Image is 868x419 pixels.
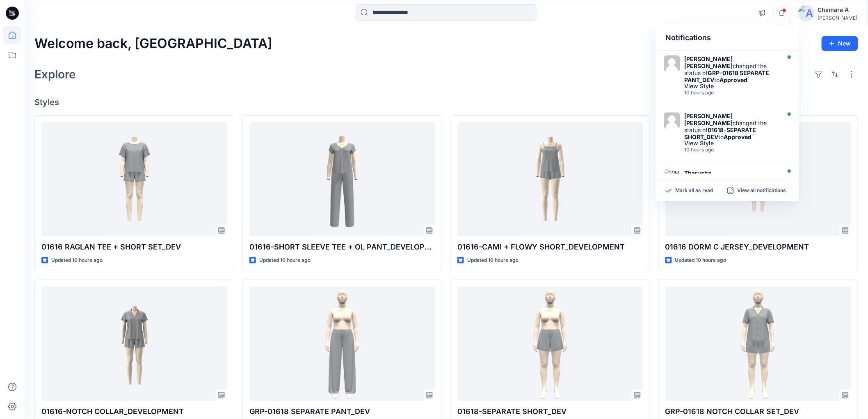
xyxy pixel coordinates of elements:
div: Monday, August 11, 2025 15:15 [684,90,779,96]
a: 01616 RAGLAN TEE + SHORT SET_DEV [41,122,227,236]
p: 01616-CAMI + FLOWY SHORT_DEVELOPMENT [457,241,643,253]
div: View Style [684,83,779,89]
h4: Styles [34,97,858,107]
p: GRP-01618 NOTCH COLLAR SET_DEV [665,406,851,417]
a: 01616-CAMI + FLOWY SHORT_DEVELOPMENT [457,122,643,236]
p: 01616 DORM C JERSEY_DEVELOPMENT [665,241,851,253]
h2: Welcome back, [GEOGRAPHIC_DATA] [34,36,272,51]
img: Jessica Lisa [664,112,680,129]
img: WM22616_REV1 [664,169,680,186]
strong: [PERSON_NAME] [PERSON_NAME] [684,112,733,126]
p: 01616-SHORT SLEEVE TEE + OL PANT_DEVELOPMENT [249,241,435,253]
div: Notifications [656,25,799,50]
p: Mark all as read [675,187,713,195]
p: 01616-NOTCH COLLAR_DEVELOPMENT [41,406,227,417]
p: View all notifications [737,187,786,195]
p: Updated 10 hours ago [675,256,726,265]
div: changed the status of to ` [684,112,779,140]
img: avatar [798,5,815,21]
button: New [822,36,858,51]
p: GRP-01618 SEPARATE PANT_DEV [249,406,435,417]
div: Monday, August 11, 2025 15:15 [684,147,779,153]
div: [PERSON_NAME] [818,15,858,21]
a: 01616-NOTCH COLLAR_DEVELOPMENT [41,286,227,401]
strong: Tharusha Sandadeepa [684,169,719,183]
a: 01618-SEPARATE SHORT_DEV [457,286,643,401]
strong: [PERSON_NAME] [PERSON_NAME] [684,55,733,69]
p: 01616 RAGLAN TEE + SHORT SET_DEV [41,241,227,253]
p: Updated 10 hours ago [259,256,311,265]
img: Jessica Lisa [664,55,680,72]
strong: GRP-01618 SEPARATE PANT_DEV [684,69,769,83]
div: changed the status of to ` [684,55,779,83]
a: 01616-SHORT SLEEVE TEE + OL PANT_DEVELOPMENT [249,122,435,236]
a: GRP-01618 SEPARATE PANT_DEV [249,286,435,401]
a: GRP-01618 NOTCH COLLAR SET_DEV [665,286,851,401]
p: Updated 10 hours ago [51,256,103,265]
p: Updated 10 hours ago [467,256,519,265]
div: Chamara A [818,5,858,15]
div: shared in [684,169,786,190]
strong: Approved [724,133,752,140]
div: View Style [684,140,779,146]
strong: 01618-SEPARATE SHORT_DEV [684,126,756,140]
p: 01618-SEPARATE SHORT_DEV [457,406,643,417]
h2: Explore [34,68,76,81]
strong: Approved [720,76,747,83]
